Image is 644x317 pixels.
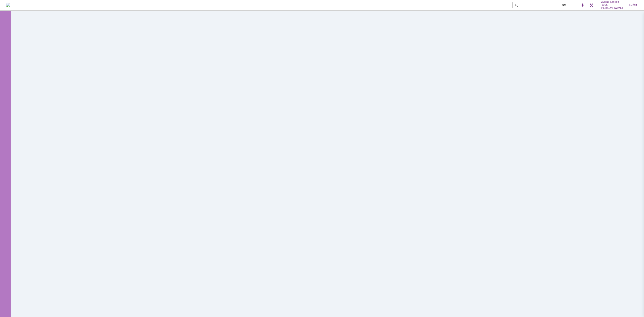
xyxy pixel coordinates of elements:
span: Мукминьзянов [600,1,623,4]
span: Расширенный поиск [562,2,567,7]
span: Раиль [600,4,623,7]
a: Перейти на домашнюю страницу [6,3,10,7]
span: [PERSON_NAME] [600,7,623,10]
img: logo [6,3,10,7]
a: Перейти в интерфейс администратора [588,2,594,8]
